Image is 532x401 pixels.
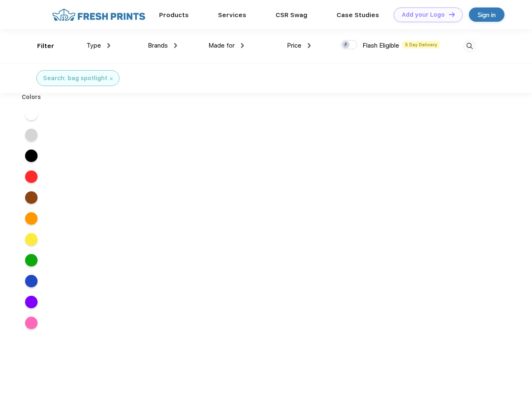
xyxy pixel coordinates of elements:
[37,41,54,51] div: Filter
[469,8,504,22] a: Sign in
[478,10,496,20] div: Sign in
[148,42,168,49] span: Brands
[50,8,148,22] img: fo%20logo%202.webp
[287,42,301,49] span: Price
[159,11,189,19] a: Products
[362,42,399,49] span: Flash Eligible
[308,43,311,48] img: dropdown.png
[463,39,476,53] img: desktop_search.svg
[449,12,455,17] img: DT
[107,43,110,48] img: dropdown.png
[86,42,101,49] span: Type
[208,42,235,49] span: Made for
[402,11,445,18] div: Add your Logo
[403,41,440,48] span: 5 Day Delivery
[110,77,113,80] img: filter_cancel.svg
[241,43,244,48] img: dropdown.png
[43,74,107,83] div: Search: bag spotlight
[15,93,48,102] div: Colors
[174,43,177,48] img: dropdown.png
